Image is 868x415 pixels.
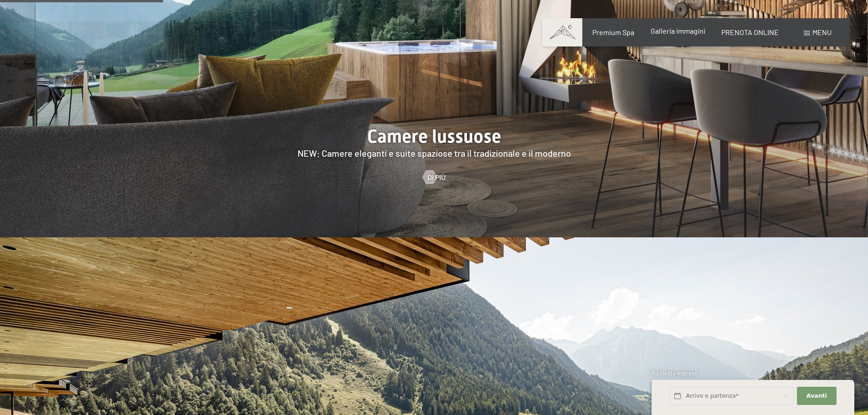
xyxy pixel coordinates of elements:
[812,28,832,36] span: Menu
[427,172,446,182] span: Di più
[652,369,697,377] span: Richiesta express
[423,172,446,182] a: Di più
[651,26,705,35] a: Galleria immagini
[806,392,827,400] span: Avanti
[592,28,634,36] a: Premium Spa
[797,387,836,405] button: Avanti
[721,28,779,36] a: PRENOTA ONLINE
